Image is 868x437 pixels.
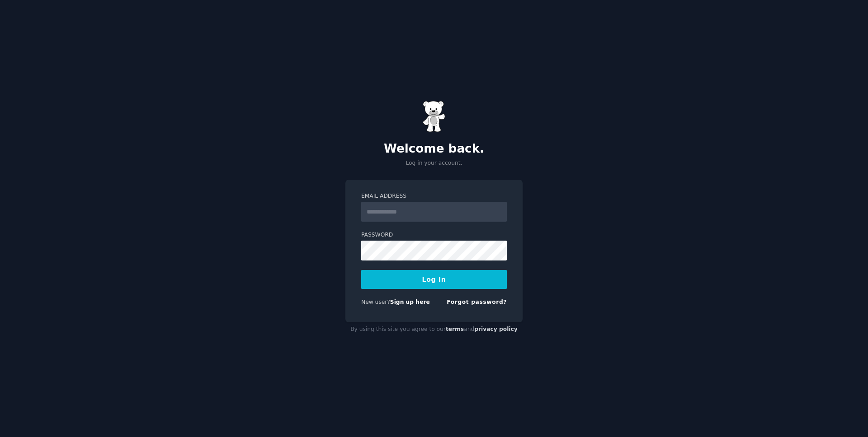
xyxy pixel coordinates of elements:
a: Sign up here [390,299,430,305]
label: Email Address [361,192,507,200]
img: Gummy Bear [423,101,445,132]
a: terms [446,326,464,332]
label: Password [361,231,507,239]
span: New user? [361,299,390,305]
button: Log In [361,270,507,289]
div: By using this site you agree to our and [345,322,523,337]
a: privacy policy [474,326,518,332]
p: Log in your account. [345,159,523,167]
a: Forgot password? [447,299,507,305]
h2: Welcome back. [345,142,523,156]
